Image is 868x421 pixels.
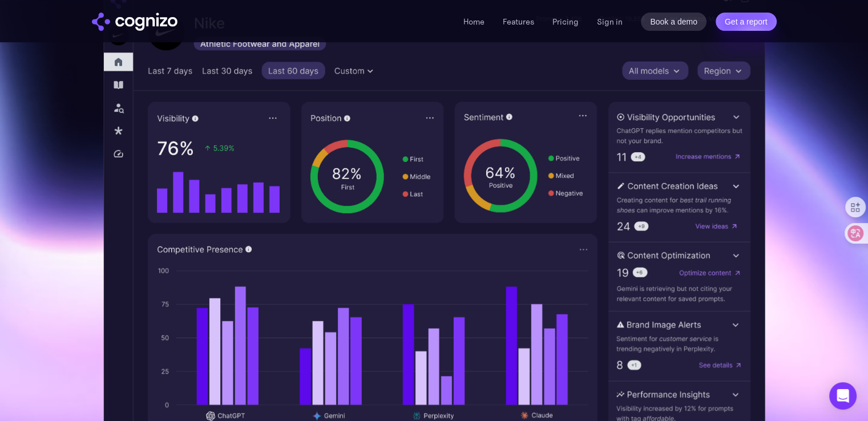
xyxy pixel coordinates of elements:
[552,17,579,27] a: Pricing
[597,15,623,29] a: Sign in
[92,13,177,31] a: home
[641,13,706,31] a: Book a demo
[463,17,485,27] a: Home
[503,17,534,27] a: Features
[829,382,857,410] div: Open Intercom Messenger
[92,13,177,31] img: cognizo logo
[716,13,777,31] a: Get a report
